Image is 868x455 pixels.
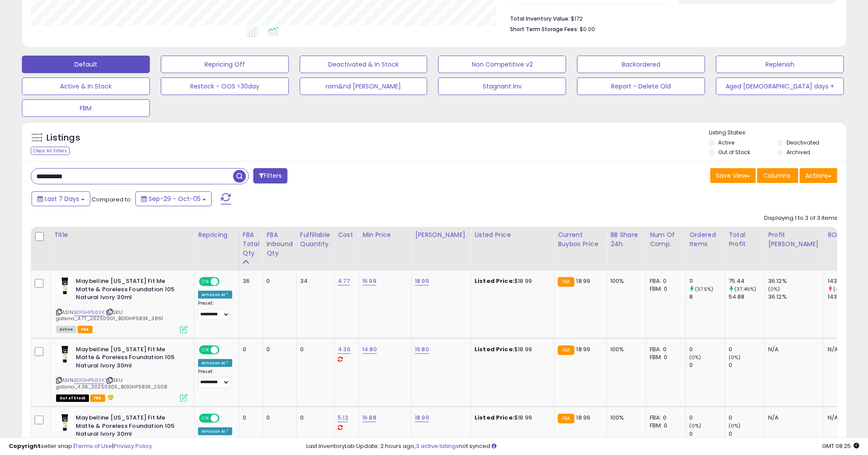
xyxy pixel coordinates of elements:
[768,414,817,422] div: N/A
[833,286,856,293] small: (-0.03%)
[475,230,550,240] div: Listed Price
[218,415,232,422] span: OFF
[266,230,293,258] div: FBA inbound Qty
[577,78,705,95] button: Report - Delete Old
[198,427,232,435] div: Amazon AI *
[577,277,591,285] span: 18.99
[689,346,725,353] div: 0
[729,354,741,361] small: (0%)
[689,277,725,285] div: 11
[300,78,428,95] button: rom&nd [PERSON_NAME]
[475,277,547,285] div: $18.99
[729,414,764,422] div: 0
[266,277,290,285] div: 0
[577,56,705,73] button: Backordered
[76,346,182,372] b: Maybelline [US_STATE] Fit Me Matte & Poreless Foundation 105 Natural Ivory 30ml
[90,395,105,402] span: FBA
[9,442,152,451] div: seller snap | |
[610,346,639,353] div: 100%
[763,171,790,180] span: Columns
[266,414,290,422] div: 0
[198,230,235,240] div: Repricing
[734,286,756,293] small: (37.46%)
[113,442,152,450] a: Privacy Policy
[92,195,132,204] span: Compared to:
[729,293,764,301] div: 54.88
[300,277,327,285] div: 34
[768,346,817,353] div: N/A
[828,293,863,301] div: 143.82%
[338,413,348,422] a: 5.12
[74,309,104,316] a: B01GHP583K
[198,369,232,388] div: Preset:
[610,414,639,422] div: 100%
[558,346,574,355] small: FBA
[78,326,92,333] span: FBA
[764,214,837,222] div: Displaying 1 to 3 of 3 items
[709,129,846,137] p: Listing States:
[415,230,467,240] div: [PERSON_NAME]
[718,139,734,146] label: Active
[828,230,860,240] div: ROI
[650,285,679,293] div: FBM: 0
[689,230,721,249] div: Ordered Items
[338,345,351,354] a: 4.36
[689,414,725,422] div: 0
[768,293,824,301] div: 36.12%
[828,414,857,422] div: N/A
[438,56,566,73] button: Non Competitive v2
[689,361,725,369] div: 0
[338,230,355,240] div: Cost
[161,78,289,95] button: Restock - OOS <30day
[135,191,212,206] button: Sep-29 - Oct-05
[266,346,290,353] div: 0
[768,286,780,293] small: (0%)
[510,13,831,23] li: $172
[56,346,74,363] img: 31TczCrCFPL._SL40_.jpg
[362,345,377,354] a: 14.80
[218,346,232,353] span: OFF
[710,168,756,183] button: Save View
[306,442,859,451] div: Last InventoryLab Update: 2 hours ago, not synced.
[243,230,259,258] div: FBA Total Qty
[475,277,514,285] b: Listed Price:
[218,278,232,286] span: OFF
[56,309,163,322] span: | SKU: gabona_4.77_20250901_B01GHP583K_3861
[22,78,150,95] button: Active & In Stock
[76,414,182,441] b: Maybelline [US_STATE] Fit Me Matte & Poreless Foundation 105 Natural Ivory 30ml
[650,230,682,249] div: Num of Comp.
[768,230,820,249] div: Profit [PERSON_NAME]
[610,230,642,249] div: BB Share 24h.
[580,25,595,33] span: $0.00
[475,413,514,422] b: Listed Price:
[338,277,350,286] a: 4.77
[22,56,150,73] button: Default
[243,346,256,353] div: 0
[689,354,701,361] small: (0%)
[300,346,327,353] div: 0
[689,293,725,301] div: 8
[56,395,89,402] span: All listings that are currently out of stock and unavailable for purchase on Amazon
[822,442,859,450] span: 2025-10-13 08:25 GMT
[768,277,824,285] div: 36.12%
[56,346,188,401] div: ASIN:
[198,300,232,320] div: Preset:
[253,168,287,183] button: Filters
[200,346,211,353] span: ON
[729,422,741,429] small: (0%)
[56,277,188,332] div: ASIN:
[475,346,547,353] div: $18.99
[510,15,570,22] b: Total Inventory Value:
[31,147,70,155] div: Clear All Filters
[438,78,566,95] button: Stagnant Inv
[105,394,114,400] i: hazardous material
[558,277,574,287] small: FBA
[695,286,713,293] small: (37.5%)
[56,326,76,333] span: All listings currently available for purchase on Amazon
[300,414,327,422] div: 0
[729,230,761,249] div: Total Profit
[200,415,211,422] span: ON
[161,56,289,73] button: Repricing Off
[362,413,376,422] a: 16.88
[300,230,330,249] div: Fulfillable Quantity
